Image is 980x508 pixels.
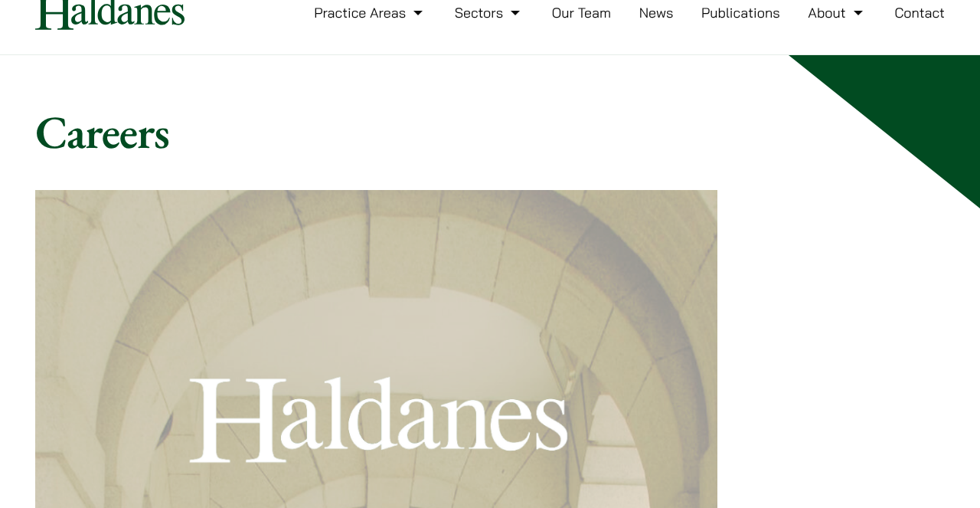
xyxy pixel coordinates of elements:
[639,4,674,21] a: News
[35,104,945,159] h1: Careers
[701,4,780,21] a: Publications
[808,4,866,21] a: About
[894,4,945,21] a: Contact
[455,4,524,21] a: Sectors
[314,4,426,21] a: Practice Areas
[552,4,611,21] a: Our Team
